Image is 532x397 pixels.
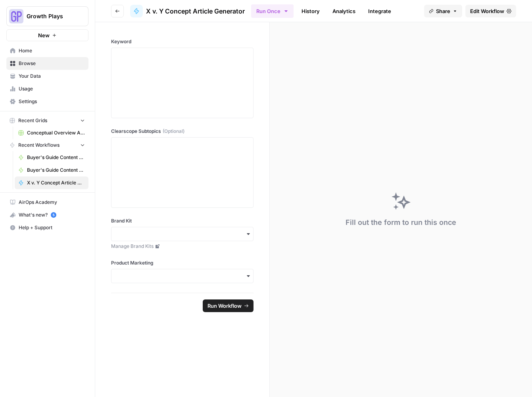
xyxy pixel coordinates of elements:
span: Conceptual Overview Article Grid [27,129,85,136]
button: What's new? 5 [6,209,88,221]
span: AirOps Academy [19,199,85,206]
a: Edit Workflow [465,5,516,17]
a: Your Data [6,70,88,82]
a: Browse [6,57,88,70]
a: History [297,5,325,17]
button: New [6,29,88,41]
span: X v. Y Concept Article Generator [146,6,245,16]
a: Conceptual Overview Article Grid [15,127,88,139]
button: Run Once [251,4,294,18]
div: Fill out the form to run this once [346,217,456,228]
a: Buyer's Guide Content Workflow - Gemini/[PERSON_NAME] Version [15,151,88,164]
button: Run Workflow [203,299,254,312]
span: Run Workflow [207,302,242,310]
span: Edit Workflow [470,7,504,15]
label: Brand Kit [111,217,254,224]
a: Settings [6,95,88,108]
text: 5 [52,213,54,217]
a: Buyer's Guide Content Workflow - 1-800 variation [15,164,88,176]
a: Manage Brand Kits [111,243,254,250]
div: What's new? [7,209,88,221]
a: X v. Y Concept Article Generator [130,5,245,17]
a: Analytics [328,5,360,17]
label: Clearscope Subtopics [111,128,254,135]
span: Buyer's Guide Content Workflow - Gemini/[PERSON_NAME] Version [27,154,85,161]
span: Growth Plays [27,12,75,20]
span: Browse [19,60,85,67]
button: Recent Grids [6,115,88,127]
span: Your Data [19,73,85,80]
span: Recent Workflows [18,142,60,149]
span: New [38,31,50,39]
button: Workspace: Growth Plays [6,6,88,26]
label: Product Marketing [111,259,254,267]
label: Keyword [111,38,254,45]
span: Help + Support [19,224,85,231]
a: AirOps Academy [6,196,88,209]
span: Buyer's Guide Content Workflow - 1-800 variation [27,167,85,174]
a: 5 [51,212,56,218]
button: Share [424,5,462,17]
span: Home [19,47,85,54]
span: Recent Grids [18,117,47,124]
button: Recent Workflows [6,139,88,151]
a: Usage [6,82,88,95]
span: X v. Y Concept Article Generator [27,179,85,186]
a: Home [6,44,88,57]
a: Integrate [363,5,396,17]
button: Help + Support [6,221,88,234]
img: Growth Plays Logo [9,9,23,23]
span: Usage [19,85,85,92]
span: Settings [19,98,85,105]
a: X v. Y Concept Article Generator [15,176,88,189]
span: Share [436,7,450,15]
span: (Optional) [163,128,184,135]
